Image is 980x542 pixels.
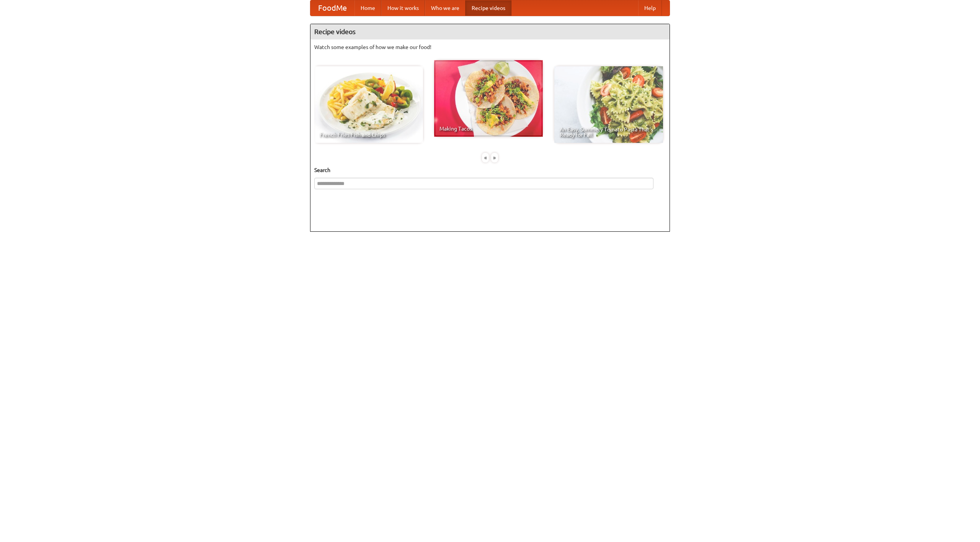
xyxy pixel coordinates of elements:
[638,0,662,16] a: Help
[314,43,666,51] p: Watch some examples of how we make our food!
[482,153,489,162] div: «
[354,0,381,16] a: Home
[491,153,498,162] div: »
[314,166,666,174] h5: Search
[560,127,658,138] span: An Easy, Summery Tomato Pasta That's Ready for Fall
[434,60,543,137] a: Making Tacos
[320,132,418,138] span: French Fries Fish and Chips
[310,24,670,39] h4: Recipe videos
[310,0,354,16] a: FoodMe
[465,0,511,16] a: Recipe videos
[554,66,663,143] a: An Easy, Summery Tomato Pasta That's Ready for Fall
[314,66,423,143] a: French Fries Fish and Chips
[381,0,425,16] a: How it works
[439,126,537,131] span: Making Tacos
[425,0,465,16] a: Who we are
